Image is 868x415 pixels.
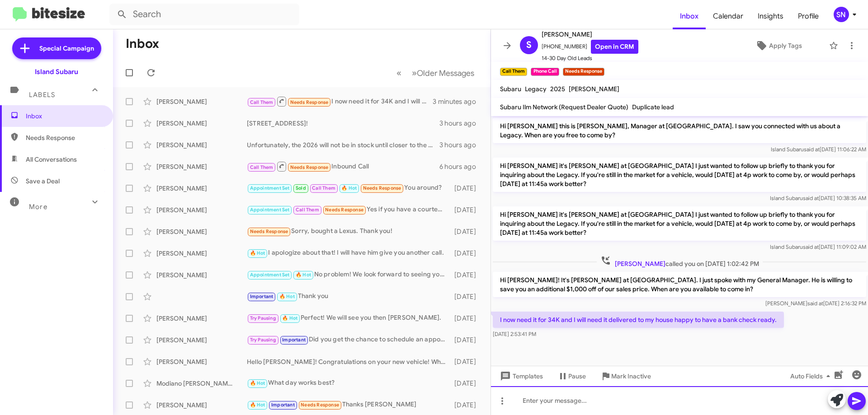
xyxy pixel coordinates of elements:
div: [DATE] [450,357,483,366]
div: Thanks [PERSON_NAME] [247,400,450,410]
a: Special Campaign [12,37,101,59]
span: Appointment Set [250,207,290,213]
span: [DATE] 2:53:41 PM [493,331,536,337]
nav: Page navigation example [392,64,480,82]
small: Call Them [500,68,527,76]
div: [DATE] [450,205,483,214]
div: Hello [PERSON_NAME]! Congratulations on your new vehicle! What did you end up purchasing? [247,357,450,366]
h1: Inbox [126,37,159,51]
button: Previous [391,64,407,82]
span: Duplicate lead [632,103,674,111]
div: [DATE] [450,227,483,236]
div: 6 hours ago [439,162,483,171]
button: Pause [550,368,593,384]
p: Hi [PERSON_NAME] this is [PERSON_NAME], Manager at [GEOGRAPHIC_DATA]. I saw you connected with us... [493,118,866,143]
span: Try Pausing [250,337,276,343]
span: 🔥 Hot [296,272,311,278]
button: Templates [491,368,550,384]
span: » [412,67,417,79]
span: 🔥 Hot [279,294,295,299]
span: Island Subaru [DATE] 11:09:02 AM [770,243,866,250]
span: [PERSON_NAME] [569,85,619,93]
span: Legacy [525,85,547,93]
span: Inbox [26,112,103,121]
span: Needs Response [290,99,329,105]
span: Needs Response [26,133,103,142]
span: All Conversations [26,155,77,164]
span: 🔥 Hot [341,185,357,191]
span: Try Pausing [250,315,276,321]
div: [STREET_ADDRESS]! [247,119,439,128]
div: Thank you [247,291,450,302]
span: Mark Inactive [611,368,651,384]
div: [PERSON_NAME] [156,336,247,345]
div: [DATE] [450,401,483,410]
div: Did you get the chance to schedule an appointment for [DATE] [PERSON_NAME]? [247,335,450,345]
a: Profile [791,3,826,29]
span: Call Them [250,99,274,105]
p: I now need it for 34K and I will need it delivered to my house happy to have a bank check ready. [493,312,784,328]
div: Island Subaru [35,67,78,76]
span: said at [803,243,819,250]
span: Needs Response [325,207,363,213]
span: Call Them [250,164,274,170]
button: Next [406,64,480,82]
span: Needs Response [290,164,329,170]
div: [PERSON_NAME] [156,205,247,214]
div: 3 minutes ago [433,97,483,106]
span: said at [803,195,819,201]
div: [DATE] [450,379,483,388]
span: Call Them [312,185,335,191]
a: Insights [750,3,791,29]
div: [DATE] [450,292,483,301]
span: 2025 [550,85,565,93]
div: [PERSON_NAME] [156,357,247,366]
div: SN [834,7,849,22]
div: Unfortunately, the 2026 will not be in stock until closer to the end of the year. We can give you... [247,140,439,149]
span: 14-30 Day Old Leads [542,54,638,63]
div: You around? [247,183,450,193]
span: Subaru Ilm Network (Request Dealer Quote) [500,103,628,111]
div: [PERSON_NAME] [156,227,247,236]
small: Needs Response [563,68,604,76]
span: « [396,67,401,79]
a: Inbox [673,3,706,29]
div: [DATE] [450,184,483,193]
span: 🔥 Hot [250,250,265,256]
button: SN [826,7,858,22]
div: [PERSON_NAME] [156,270,247,280]
div: Perfect! We will see you then [PERSON_NAME]. [247,313,450,323]
div: I apologize about that! I will have him give you another call. [247,248,450,258]
span: Save a Deal [26,177,60,186]
span: Appointment Set [250,272,290,278]
span: Appointment Set [250,185,290,191]
div: Yes if you have a courtesy ascent you want to sell. [247,205,450,215]
a: Calendar [706,3,750,29]
input: Search [109,4,299,25]
div: [DATE] [450,314,483,323]
span: Templates [498,368,543,384]
span: Auto Fields [790,368,834,384]
span: 🔥 Hot [250,402,265,408]
div: [PERSON_NAME] [156,401,247,410]
span: Needs Response [301,402,339,408]
span: Apply Tags [769,37,802,54]
div: Inbound Call [247,161,439,172]
div: 3 hours ago [439,140,483,149]
div: [PERSON_NAME] [156,249,247,258]
div: [PERSON_NAME] [156,119,247,128]
span: Sold [296,185,306,191]
span: 🔥 Hot [250,380,265,386]
span: called you on [DATE] 1:02:42 PM [597,255,763,268]
span: Needs Response [363,185,401,191]
span: S [526,38,532,52]
div: [PERSON_NAME] [156,162,247,171]
div: [PERSON_NAME] [156,184,247,193]
span: [PERSON_NAME] [542,29,638,40]
div: Modiano [PERSON_NAME] [156,379,247,388]
p: Hi [PERSON_NAME] it's [PERSON_NAME] at [GEOGRAPHIC_DATA] I just wanted to follow up briefly to th... [493,158,866,192]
